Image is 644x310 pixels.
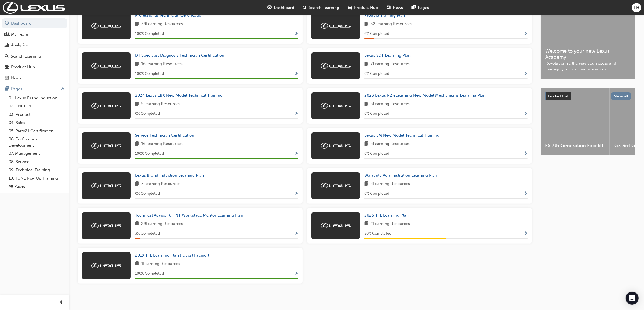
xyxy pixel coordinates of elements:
[524,231,528,236] span: Show Progress
[6,127,67,135] a: 05. Parts21 Certification
[371,61,410,68] span: 7 Learning Resources
[91,23,121,29] img: Trak
[294,151,298,156] span: Show Progress
[2,17,67,84] button: DashboardMy TeamAnalyticsSearch LearningProduct HubNews
[364,92,488,99] a: 2023 Lexus RZ eLearning New Model Mechanisms Learning Plan
[364,12,407,19] a: Product Training Plan
[294,112,298,116] span: Show Progress
[135,172,206,178] a: Lexus Brand Induction Learning Plan
[60,299,64,306] span: prev-icon
[11,86,22,92] div: Pages
[141,221,183,227] span: 29 Learning Resources
[321,103,351,109] img: Trak
[135,181,139,187] span: book-icon
[524,191,528,196] span: Show Progress
[6,158,67,166] a: 08. Service
[2,84,67,94] button: Pages
[135,221,139,227] span: book-icon
[387,4,391,11] span: news-icon
[2,18,67,28] a: Dashboard
[364,21,368,28] span: book-icon
[5,54,9,59] span: search-icon
[408,2,434,13] a: pages-iconPages
[91,103,121,109] img: Trak
[135,151,164,157] span: 100 % Completed
[11,75,21,81] div: News
[412,4,416,11] span: pages-icon
[524,230,528,237] button: Show Progress
[6,182,67,191] a: All Pages
[632,3,641,12] button: LH
[545,60,631,72] span: Revolutionise the way you access and manage your learning resources.
[11,31,28,38] div: My Team
[141,61,183,68] span: 16 Learning Resources
[6,94,67,102] a: 01. Lexus Brand Induction
[135,31,164,37] span: 100 % Completed
[2,40,67,50] a: Analytics
[135,133,194,138] span: Service Technician Certification
[135,101,139,107] span: book-icon
[524,31,528,37] button: Show Progress
[135,231,160,237] span: 3 % Completed
[364,132,442,139] a: Lexus LM New Model Technical Training
[524,150,528,157] button: Show Progress
[364,151,389,157] span: 0 % Completed
[371,181,410,187] span: 4 Learning Resources
[364,53,411,58] span: Lexus SDT Learning Plan
[294,31,298,37] button: Show Progress
[418,5,429,11] span: Pages
[348,4,352,11] span: car-icon
[364,52,413,59] a: Lexus SDT Learning Plan
[626,292,639,305] div: Open Intercom Messenger
[382,2,408,13] a: news-iconNews
[321,143,351,149] img: Trak
[364,133,440,138] span: Lexus LM New Model Technical Training
[3,2,65,14] img: Trak
[135,212,245,218] a: Technical Advisor & TNT Workplace Mentor Learning Plan
[309,5,339,11] span: Search Learning
[294,150,298,157] button: Show Progress
[141,141,183,147] span: 16 Learning Resources
[141,21,183,28] span: 39 Learning Resources
[524,32,528,36] span: Show Progress
[321,63,351,69] img: Trak
[364,181,368,187] span: book-icon
[371,221,410,227] span: 2 Learning Resources
[2,29,67,39] a: My Team
[263,2,299,13] a: guage-iconDashboard
[135,253,209,258] span: 2019 TFL Learning Plan ( Guest Facing )
[141,101,180,107] span: 5 Learning Resources
[294,32,298,36] span: Show Progress
[321,23,351,29] img: Trak
[268,4,272,11] span: guage-icon
[524,151,528,156] span: Show Progress
[91,263,121,268] img: Trak
[321,183,351,188] img: Trak
[6,174,67,183] a: 10. TUNE Rev-Up Training
[5,21,9,26] span: guage-icon
[5,76,9,81] span: news-icon
[135,71,164,77] span: 100 % Completed
[135,21,139,28] span: book-icon
[11,42,28,48] div: Analytics
[364,61,368,68] span: book-icon
[364,213,409,218] span: 2023 TFL Learning Plan
[2,73,67,83] a: News
[364,173,437,178] span: Warranty Administration Learning Plan
[141,261,180,267] span: 1 Learning Resources
[135,13,204,18] span: Professional Technician Certification
[11,64,35,70] div: Product Hub
[344,2,382,13] a: car-iconProduct Hub
[135,132,196,139] a: Service Technician Certification
[321,223,351,228] img: Trak
[61,86,65,93] span: up-icon
[371,21,412,28] span: 32 Learning Resources
[135,61,139,68] span: book-icon
[135,261,139,267] span: book-icon
[294,110,298,117] button: Show Progress
[91,63,121,69] img: Trak
[135,92,225,99] a: 2024 Lexus LBX New Model Technical Training
[393,5,403,11] span: News
[364,191,389,197] span: 0 % Completed
[6,102,67,110] a: 02. ENCORE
